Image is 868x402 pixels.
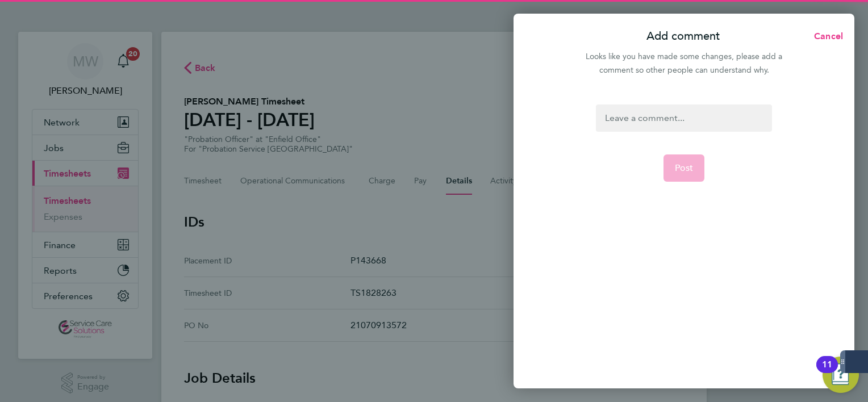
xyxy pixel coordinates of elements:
[796,25,854,48] button: Cancel
[579,50,788,77] div: Looks like you have made some changes, please add a comment so other people can understand why.
[811,31,843,41] span: Cancel
[823,357,859,393] button: Open Resource Center, 11 new notifications
[822,365,832,379] div: 11
[646,28,720,44] p: Add comment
